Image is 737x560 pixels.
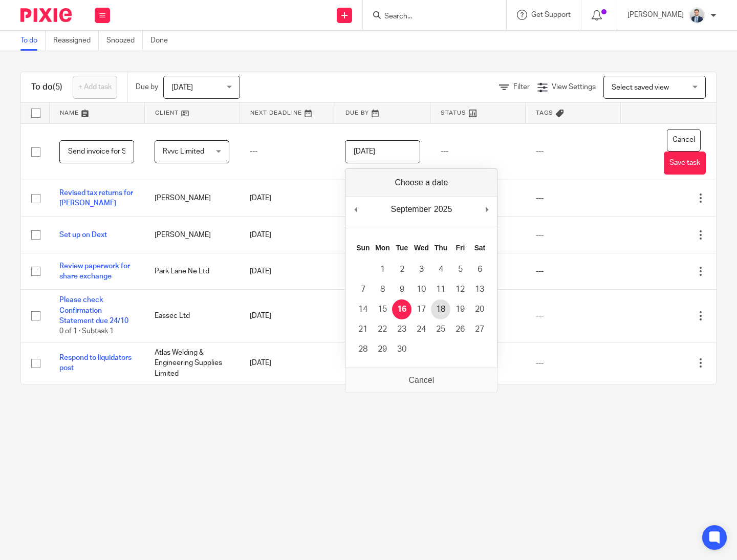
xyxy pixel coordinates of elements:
[470,260,489,279] button: 6
[411,279,431,299] button: 10
[144,180,240,217] td: [PERSON_NAME]
[536,311,611,321] div: ---
[240,290,335,342] td: [DATE]
[240,217,335,253] td: [DATE]
[59,354,132,372] a: Respond to liquidators post
[73,76,117,99] a: + Add task
[163,148,204,155] span: Rvvc Limited
[396,244,408,252] abbr: Tuesday
[373,319,392,339] button: 22
[373,299,392,319] button: 15
[431,260,450,279] button: 4
[470,319,489,339] button: 27
[59,328,114,335] span: 0 of 1 · Subtask 1
[59,231,107,239] a: Set up on Dext
[392,319,411,339] button: 23
[373,339,392,359] button: 29
[474,244,486,252] abbr: Saturday
[136,82,158,92] p: Due by
[373,260,392,279] button: 1
[450,319,470,339] button: 26
[536,266,611,276] div: ---
[536,358,611,368] div: ---
[53,31,99,51] a: Reassigned
[536,193,611,203] div: ---
[667,129,701,152] button: Cancel
[414,244,429,252] abbr: Wednesday
[552,83,596,91] span: View Settings
[456,244,465,252] abbr: Friday
[353,339,373,359] button: 28
[240,253,335,289] td: [DATE]
[531,11,571,18] span: Get Support
[536,110,553,116] span: Tags
[411,299,431,319] button: 17
[435,244,447,252] abbr: Thursday
[144,217,240,253] td: [PERSON_NAME]
[470,279,489,299] button: 13
[536,230,611,240] div: ---
[664,152,706,175] button: Save task
[450,260,470,279] button: 5
[373,279,392,299] button: 8
[353,299,373,319] button: 14
[450,279,470,299] button: 12
[411,260,431,279] button: 3
[431,299,450,319] button: 18
[689,7,705,24] img: LinkedIn%20Profile.jpeg
[59,189,133,207] a: Revised tax returns for [PERSON_NAME]
[345,140,420,163] input: Use the arrow keys to pick a date
[526,123,621,180] td: ---
[59,140,134,163] input: Task name
[240,180,335,217] td: [DATE]
[150,31,176,51] a: Done
[470,299,489,319] button: 20
[450,299,470,319] button: 19
[144,342,240,383] td: Atlas Welding & Engineering Supplies Limited
[431,279,450,299] button: 11
[31,82,62,93] h1: To do
[411,319,431,339] button: 24
[353,319,373,339] button: 21
[612,84,669,91] span: Select saved view
[20,8,72,22] img: Pixie
[513,83,530,91] span: Filter
[53,83,62,91] span: (5)
[171,84,193,91] span: [DATE]
[389,202,432,217] div: September
[482,202,492,217] button: Next Month
[627,10,684,20] p: [PERSON_NAME]
[392,299,411,319] button: 16
[240,123,335,180] td: ---
[240,342,335,383] td: [DATE]
[144,290,240,342] td: Eassec Ltd
[106,31,143,51] a: Snoozed
[353,279,373,299] button: 7
[392,260,411,279] button: 2
[383,12,475,21] input: Search
[375,244,389,252] abbr: Monday
[59,296,128,325] a: Please check Confirmation Statement due 24/10
[430,123,526,180] td: ---
[392,279,411,299] button: 9
[356,244,370,252] abbr: Sunday
[351,202,361,217] button: Previous Month
[20,31,46,51] a: To do
[144,253,240,289] td: Park Lane Ne Ltd
[392,339,411,359] button: 30
[59,263,130,280] a: Review paperwork for share exchange
[432,202,454,217] div: 2025
[431,319,450,339] button: 25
